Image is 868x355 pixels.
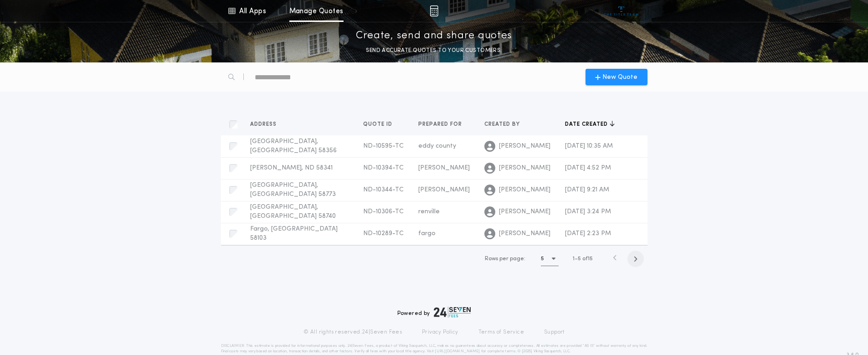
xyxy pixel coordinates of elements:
[499,207,550,216] span: [PERSON_NAME]
[363,121,394,128] span: Quote ID
[565,120,615,129] button: Date created
[541,254,544,263] h1: 5
[484,121,522,128] span: Created by
[250,121,278,128] span: Address
[602,72,637,82] span: New Quote
[250,204,336,220] span: [GEOGRAPHIC_DATA], [GEOGRAPHIC_DATA] 58740
[565,121,610,128] span: Date created
[363,186,404,193] span: ND-10344-TC
[565,143,613,149] span: [DATE] 10:35 AM
[418,165,470,171] span: [PERSON_NAME]
[573,256,575,262] span: 1
[250,138,337,154] span: [GEOGRAPHIC_DATA], [GEOGRAPHIC_DATA] 58356
[541,252,559,266] button: 5
[303,329,402,336] p: © All rights reserved. 24|Seven Fees
[250,182,336,198] span: [GEOGRAPHIC_DATA], [GEOGRAPHIC_DATA] 58773
[544,329,565,336] a: Support
[418,230,436,237] span: fargo
[250,120,283,129] button: Address
[435,350,480,353] a: [URL][DOMAIN_NAME]
[363,120,399,129] button: Quote ID
[397,307,471,318] div: Powered by
[363,143,404,149] span: ND-10595-TC
[565,186,609,193] span: [DATE] 9:21 AM
[478,329,524,336] a: Terms of Service
[250,165,333,171] span: [PERSON_NAME], ND 58341
[356,29,512,43] p: Create, send and share quotes
[582,255,593,263] span: of 15
[430,5,438,16] img: img
[499,142,550,151] span: [PERSON_NAME]
[586,69,647,85] button: New Quote
[578,256,581,262] span: 5
[366,46,502,55] p: SEND ACCURATE QUOTES TO YOUR CUSTOMERS.
[422,329,458,336] a: Privacy Policy
[363,165,404,171] span: ND-10394-TC
[418,121,464,128] span: Prepared for
[250,226,338,242] span: Fargo, [GEOGRAPHIC_DATA] 58103
[604,6,638,15] img: vs-icon
[499,185,550,195] span: [PERSON_NAME]
[485,256,525,262] span: Rows per page:
[484,120,527,129] button: Created by
[418,208,440,215] span: renville
[363,230,404,237] span: ND-10289-TC
[418,143,456,149] span: eddy county
[221,343,647,354] p: DISCLAIMER: This estimate is provided for informational purposes only. 24|Seven Fees, a product o...
[363,208,404,215] span: ND-10306-TC
[434,307,471,318] img: logo
[565,230,611,237] span: [DATE] 2:23 PM
[565,165,611,171] span: [DATE] 4:52 PM
[418,186,470,193] span: [PERSON_NAME]
[565,208,611,215] span: [DATE] 3:24 PM
[499,229,550,238] span: [PERSON_NAME]
[499,164,550,173] span: [PERSON_NAME]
